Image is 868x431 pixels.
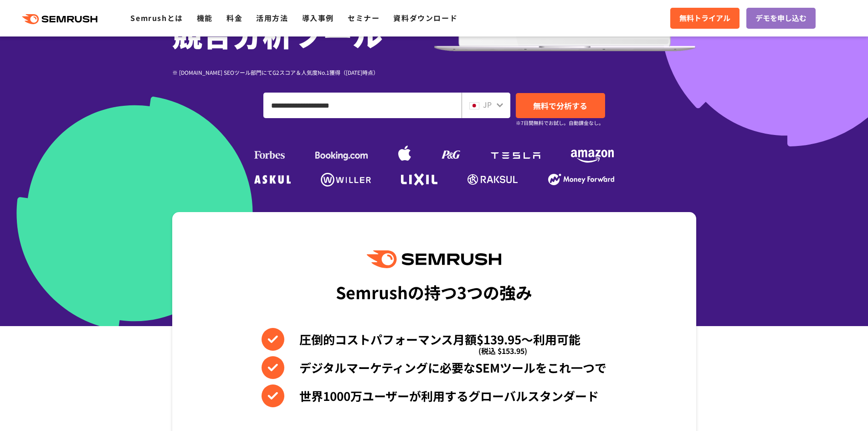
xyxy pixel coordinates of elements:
[336,275,532,309] div: Semrushの持つ3つの強み
[367,250,501,268] img: Semrush
[264,93,461,118] input: ドメイン、キーワードまたはURLを入力してください
[302,12,334,23] a: 導入事例
[483,99,492,110] span: JP
[262,384,606,407] li: 世界1000万ユーザーが利用するグローバルスタンダード
[670,8,740,29] a: 無料トライアル
[516,93,605,118] a: 無料で分析する
[197,12,213,23] a: 機能
[755,12,806,24] span: デモを申し込む
[262,328,606,351] li: 圧倒的コストパフォーマンス月額$139.95〜利用可能
[533,100,587,111] span: 無料で分析する
[516,119,604,127] small: ※7日間無料でお試し。自動課金なし。
[226,12,242,23] a: 料金
[130,12,183,23] a: Semrushとは
[262,356,606,379] li: デジタルマーケティングに必要なSEMツールをこれ一つで
[256,12,288,23] a: 活用方法
[478,339,527,362] span: (税込 $153.95)
[348,12,380,23] a: セミナー
[393,12,457,23] a: 資料ダウンロード
[172,68,434,77] div: ※ [DOMAIN_NAME] SEOツール部門にてG2スコア＆人気度No.1獲得（[DATE]時点）
[746,8,816,29] a: デモを申し込む
[679,12,730,24] span: 無料トライアル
